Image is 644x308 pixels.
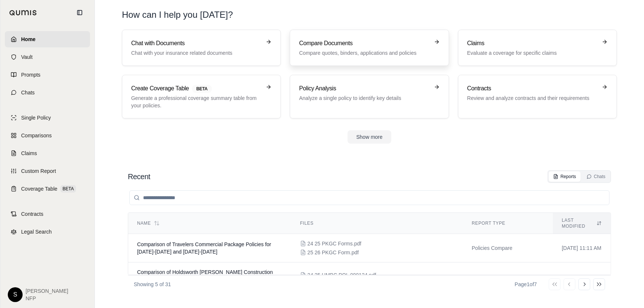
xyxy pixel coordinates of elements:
[5,181,90,197] a: Coverage TableBETA
[21,228,52,235] span: Legal Search
[299,49,429,57] p: Compare quotes, binders, applications and policies
[582,171,610,182] button: Chats
[290,75,449,118] a: Policy AnalysisAnalyze a single policy to identify key details
[308,249,359,256] span: 25 26 PKGC Form.pdf
[26,295,68,302] span: NFP
[5,127,90,144] a: Comparisons
[463,213,553,234] th: Report Type
[131,49,261,57] p: Chat with your insurance related documents
[122,75,281,118] a: Create Coverage TableBETAGenerate a professional coverage summary table from your policies.
[458,30,617,66] a: ClaimsEvaluate a coverage for specific claims
[134,281,171,288] p: Showing 5 of 31
[137,269,273,290] span: Comparison of Holdsworth Klimowski Construction LLC Excess Liability Policies (2024-2025 vs 2025-...
[549,171,581,182] button: Reports
[299,84,429,93] h3: Policy Analysis
[137,220,282,226] div: Name
[137,241,271,255] span: Comparison of Travelers Commercial Package Policies for 2024-2025 and 2025-2026
[5,49,90,65] a: Vault
[463,234,553,262] td: Policies Compare
[553,262,611,297] td: [DATE] 11:52 AM
[299,94,429,102] p: Analyze a single policy to identify key details
[5,224,90,240] a: Legal Search
[553,234,611,262] td: [DATE] 11:11 AM
[458,75,617,118] a: ContractsReview and analyze contracts and their requirements
[21,167,56,175] span: Custom Report
[562,217,602,229] div: Last modified
[587,174,605,180] div: Chats
[128,171,150,182] h2: Recent
[5,110,90,126] a: Single Policy
[131,94,261,109] p: Generate a professional coverage summary table from your policies.
[553,174,576,180] div: Reports
[463,262,553,297] td: Policies Compare
[8,287,23,302] div: S
[467,39,597,48] h3: Claims
[60,185,76,192] span: BETA
[21,89,35,96] span: Chats
[467,94,597,102] p: Review and analyze contracts and their requirements
[21,36,36,43] span: Home
[308,240,362,247] span: 24 25 PKGC Forms.pdf
[21,114,51,121] span: Single Policy
[515,281,537,288] div: Page 1 of 7
[348,130,392,144] button: Show more
[290,30,449,66] a: Compare DocumentsCompare quotes, binders, applications and policies
[21,53,33,61] span: Vault
[467,49,597,57] p: Evaluate a coverage for specific claims
[9,10,37,16] img: Qumis Logo
[21,132,52,139] span: Comparisons
[122,9,233,21] h1: How can I help you [DATE]?
[21,150,37,157] span: Claims
[122,30,281,66] a: Chat with DocumentsChat with your insurance related documents
[308,271,376,279] span: 24 25 UMBC POL 090124.pdf
[131,84,261,93] h3: Create Coverage Table
[26,287,68,295] span: [PERSON_NAME]
[291,213,463,234] th: Files
[131,39,261,48] h3: Chat with Documents
[467,84,597,93] h3: Contracts
[299,39,429,48] h3: Compare Documents
[5,84,90,101] a: Chats
[5,145,90,161] a: Claims
[5,67,90,83] a: Prompts
[5,31,90,47] a: Home
[74,7,86,19] button: Collapse sidebar
[21,185,57,192] span: Coverage Table
[5,206,90,222] a: Contracts
[21,71,40,78] span: Prompts
[21,210,43,218] span: Contracts
[5,163,90,179] a: Custom Report
[192,85,212,93] span: BETA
